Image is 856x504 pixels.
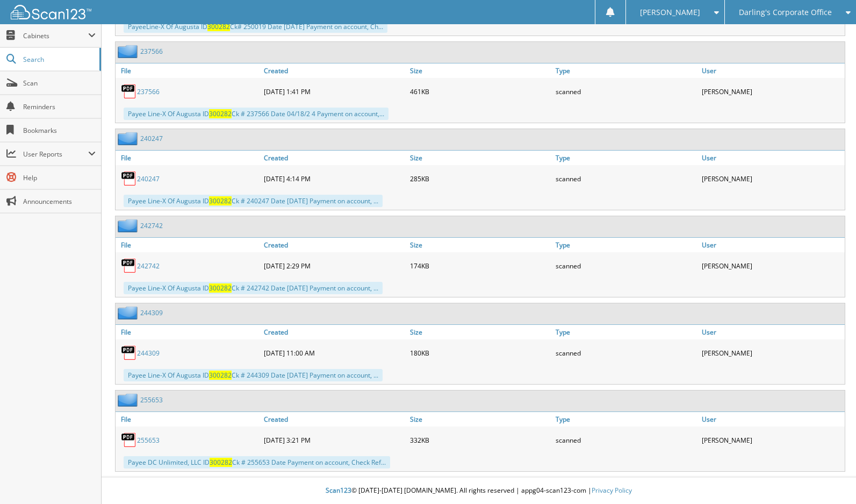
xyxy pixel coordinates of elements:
div: [DATE] 2:29 PM [261,255,407,276]
img: folder2.png [118,393,140,407]
img: PDF.png [121,432,137,448]
a: File [116,325,261,339]
div: [PERSON_NAME] [699,255,845,276]
a: Size [407,325,553,339]
a: 240247 [137,174,160,183]
div: [PERSON_NAME] [699,429,845,451]
a: Created [261,238,407,252]
a: File [116,412,261,427]
div: [PERSON_NAME] [699,81,845,102]
a: 242742 [137,261,160,271]
div: Payee Line-X Of Augusta ID Ck # 237566 Date 04/18/2 4 Payment on account,... [124,108,389,120]
span: 300282 [209,196,232,205]
img: folder2.png [118,132,140,145]
span: Help [23,173,96,182]
a: Type [553,63,699,78]
span: 300282 [209,109,232,118]
span: 300282 [210,458,232,467]
div: [DATE] 11:00 AM [261,342,407,364]
a: 244309 [137,349,160,358]
a: 255653 [137,436,160,445]
div: scanned [553,429,699,451]
div: 285KB [407,168,553,189]
a: Created [261,412,407,427]
a: Size [407,238,553,252]
span: Search [23,55,94,64]
span: 300282 [209,283,232,293]
a: File [116,63,261,78]
span: Darling's Corporate Office [739,9,832,16]
a: 244309 [140,308,163,317]
span: Reminders [23,102,96,111]
div: [DATE] 3:21 PM [261,429,407,451]
div: © [DATE]-[DATE] [DOMAIN_NAME]. All rights reserved | appg04-scan123-com | [102,478,856,504]
div: Payee Line-X Of Augusta ID Ck # 240247 Date [DATE] Payment on account, ... [124,195,383,207]
a: User [699,151,845,165]
a: 242742 [140,221,163,230]
a: File [116,151,261,165]
span: Announcements [23,197,96,206]
div: [PERSON_NAME] [699,342,845,364]
div: scanned [553,81,699,102]
a: 255653 [140,395,163,404]
a: File [116,238,261,252]
img: folder2.png [118,219,140,232]
a: 237566 [140,47,163,56]
a: User [699,412,845,427]
div: Payee Line-X Of Augusta ID Ck # 242742 Date [DATE] Payment on account, ... [124,282,383,294]
span: Scan [23,79,96,88]
a: Type [553,151,699,165]
div: 461KB [407,81,553,102]
a: Type [553,238,699,252]
div: [DATE] 4:14 PM [261,168,407,189]
a: Created [261,325,407,339]
span: [PERSON_NAME] [640,9,700,16]
span: 300282 [209,371,232,380]
div: Payee Line-X Of Augusta ID Ck # 244309 Date [DATE] Payment on account, ... [124,369,383,381]
div: scanned [553,255,699,276]
img: PDF.png [121,345,137,361]
a: Type [553,412,699,427]
span: 300282 [207,22,230,31]
span: User Reports [23,150,88,159]
a: Privacy Policy [592,486,632,495]
div: PayeeLine-X Of Augusta ID Ck# 250019 Date [DATE] Payment on account, Ch... [124,20,387,33]
div: scanned [553,168,699,189]
a: User [699,63,845,78]
div: 180KB [407,342,553,364]
div: [DATE] 1:41 PM [261,81,407,102]
div: Payee DC Unlimited, LLC ID Ck # 255653 Date Payment on account, Check Ref... [124,456,390,468]
iframe: Chat Widget [802,452,856,504]
img: scan123-logo-white.svg [11,5,91,19]
img: PDF.png [121,171,137,187]
img: PDF.png [121,83,137,100]
a: User [699,238,845,252]
img: PDF.png [121,258,137,274]
div: 174KB [407,255,553,276]
a: Created [261,151,407,165]
div: 332KB [407,429,553,451]
a: Size [407,412,553,427]
div: [PERSON_NAME] [699,168,845,189]
span: Bookmarks [23,126,96,135]
span: Cabinets [23,31,88,40]
div: scanned [553,342,699,364]
a: User [699,325,845,339]
span: Scan123 [326,486,351,495]
img: folder2.png [118,306,140,320]
img: folder2.png [118,45,140,58]
a: Type [553,325,699,339]
a: Size [407,63,553,78]
a: 237566 [137,87,160,96]
a: Size [407,151,553,165]
a: 240247 [140,134,163,143]
a: Created [261,63,407,78]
